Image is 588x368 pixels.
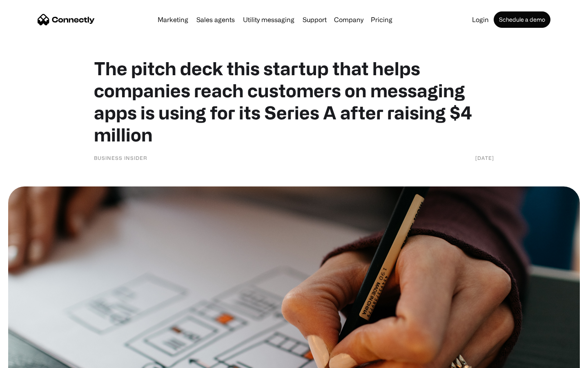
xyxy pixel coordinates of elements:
[299,16,330,23] a: Support
[475,154,494,162] div: [DATE]
[367,16,396,23] a: Pricing
[334,14,363,25] div: Company
[494,11,550,28] a: Schedule a demo
[469,16,492,23] a: Login
[8,354,49,365] aside: Language selected: English
[94,57,494,146] h1: The pitch deck this startup that helps companies reach customers on messaging apps is using for i...
[154,16,192,23] a: Marketing
[94,154,147,162] div: Business Insider
[16,354,49,365] ul: Language list
[193,16,238,23] a: Sales agents
[240,16,298,23] a: Utility messaging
